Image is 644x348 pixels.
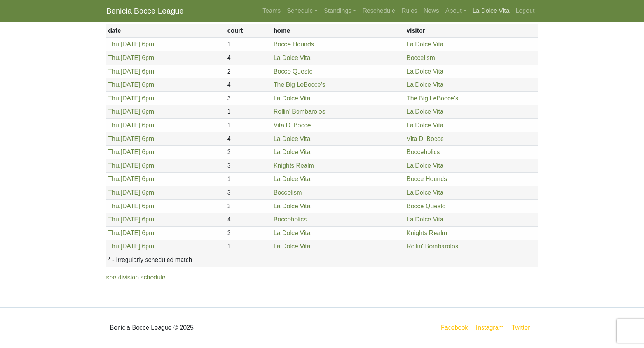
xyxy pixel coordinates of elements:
[108,41,120,47] span: Thu.
[108,230,154,236] a: Thu.[DATE] 6pm
[108,135,154,142] a: Thu.[DATE] 6pm
[407,162,443,169] a: La Dolce Vita
[405,24,538,38] th: visitor
[225,78,272,92] td: 4
[106,24,225,38] th: date
[407,203,446,209] a: Bocce Questo
[108,122,120,128] span: Thu.
[108,243,154,250] a: Thu.[DATE] 6pm
[108,68,120,75] span: Thu.
[225,132,272,146] td: 4
[274,149,311,155] a: La Dolce Vita
[274,216,307,223] a: Bocceholics
[225,240,272,253] td: 1
[108,41,154,47] a: Thu.[DATE] 6pm
[225,65,272,78] td: 2
[225,213,272,227] td: 4
[108,176,120,182] span: Thu.
[108,108,154,115] a: Thu.[DATE] 6pm
[108,149,120,155] span: Thu.
[407,135,444,142] a: Vita Di Bocce
[274,243,311,250] a: La Dolce Vita
[274,81,325,88] a: The Big LeBocce's
[421,3,442,19] a: News
[398,3,421,19] a: Rules
[274,122,311,128] a: Vita Di Bocce
[225,146,272,159] td: 2
[359,3,398,19] a: Reschedule
[407,230,447,236] a: Knights Realm
[274,162,314,169] a: Knights Realm
[108,81,120,88] span: Thu.
[108,108,120,115] span: Thu.
[475,323,505,332] a: Instagram
[274,108,325,115] a: Rollin' Bombarolos
[274,230,311,236] a: La Dolce Vita
[108,122,154,128] a: Thu.[DATE] 6pm
[225,172,272,186] td: 1
[108,95,120,102] span: Thu.
[442,3,469,19] a: About
[108,54,120,61] span: Thu.
[407,189,443,196] a: La Dolce Vita
[106,274,166,281] a: see division schedule
[274,95,311,102] a: La Dolce Vita
[321,3,359,19] a: Standings
[108,54,154,61] a: Thu.[DATE] 6pm
[274,54,311,61] a: La Dolce Vita
[407,81,443,88] a: La Dolce Vita
[407,95,458,102] a: The Big LeBocce's
[407,243,458,250] a: Rollin' Bombarolos
[225,24,272,38] th: court
[225,159,272,172] td: 3
[274,41,314,47] a: Bocce Hounds
[108,189,154,196] a: Thu.[DATE] 6pm
[407,108,443,115] a: La Dolce Vita
[108,162,154,169] a: Thu.[DATE] 6pm
[108,243,120,250] span: Thu.
[284,3,321,19] a: Schedule
[108,216,120,223] span: Thu.
[510,323,536,332] a: Twitter
[407,122,443,128] a: La Dolce Vita
[225,51,272,65] td: 4
[108,203,154,209] a: Thu.[DATE] 6pm
[407,41,443,47] a: La Dolce Vita
[108,135,120,142] span: Thu.
[108,149,154,155] a: Thu.[DATE] 6pm
[225,105,272,119] td: 1
[407,176,447,182] a: Bocce Hounds
[108,230,120,236] span: Thu.
[407,149,440,155] a: Bocceholics
[108,189,120,196] span: Thu.
[225,119,272,132] td: 1
[108,203,120,209] span: Thu.
[106,253,538,267] th: * - irregularly scheduled match
[274,203,311,209] a: La Dolce Vita
[225,91,272,105] td: 3
[469,3,513,19] a: La Dolce Vita
[274,68,313,75] a: Bocce Questo
[274,135,311,142] a: La Dolce Vita
[259,3,284,19] a: Teams
[407,216,443,223] a: La Dolce Vita
[225,199,272,213] td: 2
[225,186,272,200] td: 3
[407,54,435,61] a: Boccelism
[108,81,154,88] a: Thu.[DATE] 6pm
[225,38,272,51] td: 1
[106,3,184,19] a: Benicia Bocce League
[272,24,405,38] th: home
[225,226,272,240] td: 2
[513,3,538,19] a: Logout
[108,68,154,75] a: Thu.[DATE] 6pm
[108,162,120,169] span: Thu.
[274,189,302,196] a: Boccelism
[108,176,154,182] a: Thu.[DATE] 6pm
[439,323,469,332] a: Facebook
[108,95,154,102] a: Thu.[DATE] 6pm
[407,68,443,75] a: La Dolce Vita
[108,216,154,223] a: Thu.[DATE] 6pm
[274,176,311,182] a: La Dolce Vita
[101,314,322,342] div: Benicia Bocce League © 2025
